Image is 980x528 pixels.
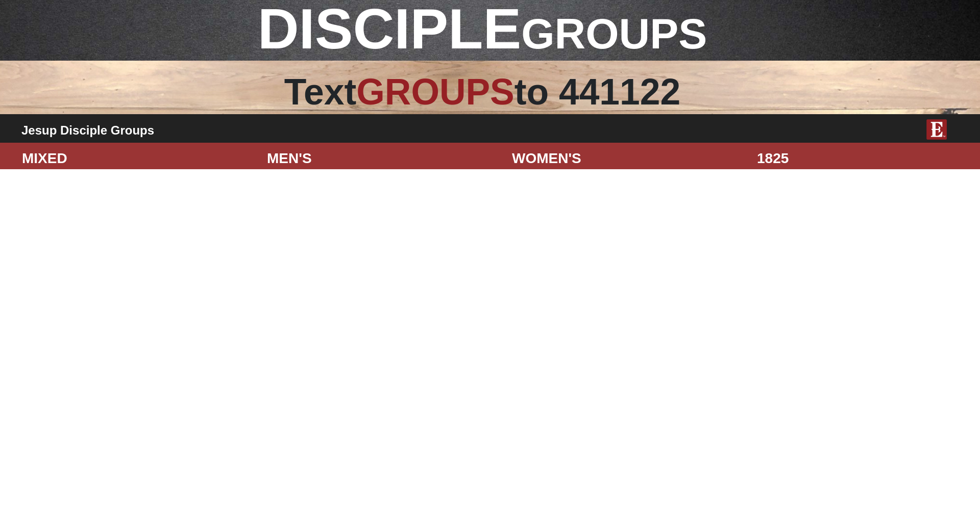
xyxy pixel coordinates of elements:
span: GROUPS [356,71,514,112]
span: GROUPS [521,10,707,58]
div: WOMEN'S [504,148,749,169]
img: E-icon-fireweed-White-TM.png [926,119,947,140]
div: MIXED [14,148,259,169]
div: MEN'S [259,148,504,169]
b: Jesup Disciple Groups [21,123,154,137]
